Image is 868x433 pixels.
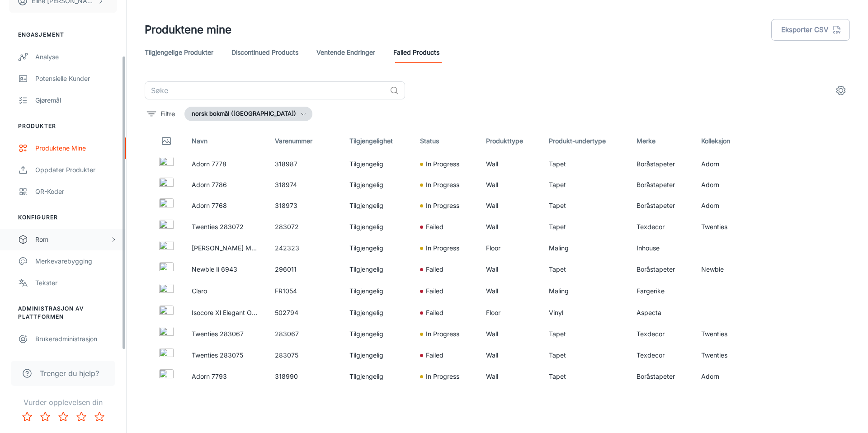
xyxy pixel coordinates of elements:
p: In Progress [426,243,459,253]
button: Eksporter CSV [771,19,850,41]
td: Tilgjengelig [342,238,413,259]
td: Boråstapeter [629,174,694,195]
p: [PERSON_NAME] Multi - 230 X 160 Cm [192,243,260,253]
input: Søke [145,81,386,99]
p: Failed [426,222,443,232]
div: Oppdater produkter [35,165,117,175]
td: Maling [542,238,629,259]
p: Failed [426,264,443,274]
td: Tapet [542,195,629,216]
td: 502794 [268,302,342,324]
td: Fargerike [629,280,694,302]
td: Wall [479,195,542,216]
p: Claro [192,286,260,296]
td: 318974 [268,174,342,195]
td: 283075 [268,344,342,366]
p: In Progress [426,180,459,190]
td: 283072 [268,216,342,238]
td: Boråstapeter [629,366,694,387]
div: Rom [35,235,110,245]
td: Tilgjengelig [342,259,413,280]
th: Varenummer [268,128,342,154]
td: Wall [479,324,542,344]
td: Maling [542,280,629,302]
td: Texdecor [629,387,694,408]
p: Isocore Xl Elegant Oak Klikkvinyl [192,308,260,318]
a: Ventende endringer [316,42,375,63]
td: Tapet [542,366,629,387]
p: In Progress [426,201,459,211]
td: Wall [479,259,542,280]
td: Tilgjengelig [342,280,413,302]
div: Tekster [35,278,117,288]
td: Tapet [542,174,629,195]
td: Tapet [542,324,629,344]
td: Adorn [694,154,777,174]
td: 283059 [268,387,342,408]
p: Failed [426,350,443,360]
td: Texdecor [629,216,694,238]
td: Twenties [694,387,777,408]
p: In Progress [426,159,459,169]
p: In Progress [426,329,459,339]
p: In Progress [426,372,459,381]
td: Tapet [542,344,629,366]
p: Failed [426,286,443,296]
td: Adorn [694,174,777,195]
th: Produkttype [479,128,542,154]
th: Tilgjengelighet [342,128,413,154]
td: 318987 [268,154,342,174]
td: Tilgjengelig [342,324,413,344]
td: Twenties [694,216,777,238]
button: Rate 1 star [18,408,36,426]
td: Adorn [694,195,777,216]
td: Boråstapeter [629,154,694,174]
td: Tapet [542,154,629,174]
div: Analyse [35,52,117,62]
p: Adorn 7768 [192,201,260,211]
td: 318990 [268,366,342,387]
td: Tilgjengelig [342,387,413,408]
td: Tilgjengelig [342,344,413,366]
td: 242323 [268,238,342,259]
td: Tilgjengelig [342,366,413,387]
th: Produkt-undertype [542,128,629,154]
td: 296011 [268,259,342,280]
td: Tilgjengelig [342,174,413,195]
button: Rate 5 star [90,408,108,426]
td: Wall [479,174,542,195]
td: Tilgjengelig [342,195,413,216]
td: Wall [479,344,542,366]
p: Twenties 283072 [192,222,260,232]
th: Kolleksjon [694,128,777,154]
td: Inhouse [629,238,694,259]
div: QR-koder [35,187,117,197]
p: Twenties 283075 [192,350,260,360]
td: Aspecta [629,302,694,324]
div: Brukeradministrasjon [35,334,117,344]
td: Tapet [542,259,629,280]
td: Boråstapeter [629,195,694,216]
td: FR1054 [268,280,342,302]
td: Wall [479,216,542,238]
td: Tilgjengelig [342,154,413,174]
td: Floor [479,302,542,324]
td: Wall [479,366,542,387]
p: Failed [426,308,443,318]
p: Twenties 283067 [192,329,260,339]
h1: Produktene mine [145,22,231,38]
div: Merkevarebygging [35,256,117,266]
button: Rate 2 star [36,408,54,426]
button: filter [145,107,177,121]
td: 318973 [268,195,342,216]
td: Floor [479,238,542,259]
div: Gjøremål [35,95,117,105]
a: Failed Products [393,42,439,63]
button: Rate 4 star [72,408,90,426]
div: Produktene mine [35,143,117,153]
p: Newbie Ii 6943 [192,264,260,274]
th: Merke [629,128,694,154]
td: Tilgjengelig [342,302,413,324]
td: Tapet [542,216,629,238]
td: Wall [479,280,542,302]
